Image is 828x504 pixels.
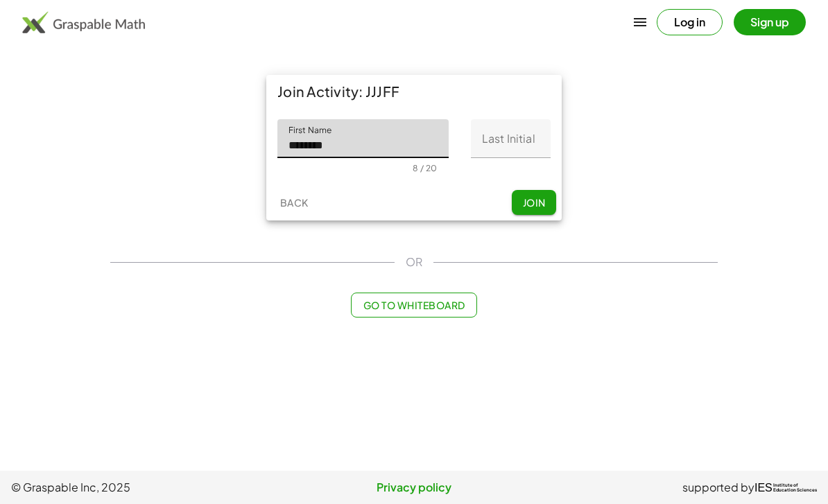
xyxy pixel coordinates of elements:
span: Go to Whiteboard [363,299,465,311]
span: IES [754,481,773,494]
span: Institute of Education Sciences [773,483,817,493]
a: IESInstitute ofEducation Sciences [754,479,817,496]
button: Back [272,190,316,215]
span: supported by [682,479,754,496]
a: Privacy policy [279,479,548,496]
button: Log in [657,9,723,35]
span: Back [279,196,308,209]
div: 8 / 20 [413,163,437,173]
div: Join Activity: JJJFF [266,75,562,108]
span: Join [522,196,545,209]
button: Join [512,190,556,215]
span: © Graspable Inc, 2025 [11,479,279,496]
span: OR [406,254,422,270]
button: Go to Whiteboard [351,293,476,318]
button: Sign up [734,9,806,35]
